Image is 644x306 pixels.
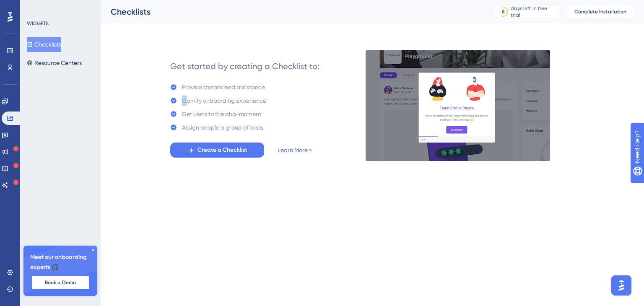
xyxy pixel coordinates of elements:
div: Gamify onbaording experience [182,96,266,106]
img: e28e67207451d1beac2d0b01ddd05b56.gif [365,50,551,161]
button: Checklists [27,37,61,52]
span: Meet our onboarding experts 🎧 [30,252,91,272]
button: Complete Installation [567,5,634,18]
div: 8 [502,8,505,15]
button: Resource Centers [27,55,82,70]
iframe: UserGuiding AI Assistant Launcher [609,273,634,298]
span: Need Help? [20,2,52,12]
div: Assign people a group of tasks [182,122,263,132]
button: Create a Checklist [170,143,264,158]
div: Get users to the aha-moment [182,109,261,119]
button: Book a Demo [32,276,89,289]
span: Create a Checklist [197,145,247,155]
span: Complete Installation [574,8,626,15]
div: days left in free trial [511,5,557,18]
div: Get started by creating a Checklist to: [170,60,319,72]
a: Learn More > [278,145,312,155]
div: Provide streamlined assistance [182,82,265,92]
div: Checklists [111,6,472,18]
span: Book a Demo [45,279,76,286]
div: WIDGETS [27,20,49,27]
